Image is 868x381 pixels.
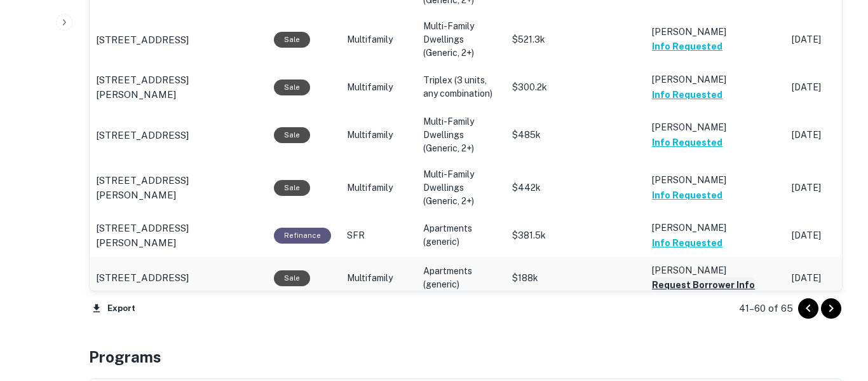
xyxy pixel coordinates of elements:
p: Multifamily [347,81,410,94]
div: This loan purpose was for refinancing [274,228,331,244]
div: Sale [274,180,310,196]
button: Go to previous page [798,298,818,319]
button: Info Requested [652,188,722,203]
p: [STREET_ADDRESS] [96,270,189,286]
div: Sale [274,270,310,286]
h4: Programs [89,345,161,368]
p: [STREET_ADDRESS] [96,128,189,143]
button: Info Requested [652,39,722,54]
p: Multi-Family Dwellings (Generic, 2+) [423,20,499,60]
a: [STREET_ADDRESS][PERSON_NAME] [96,73,261,102]
p: [STREET_ADDRESS] [96,32,189,48]
p: Multi-Family Dwellings (Generic, 2+) [423,115,499,155]
a: [STREET_ADDRESS][PERSON_NAME] [96,221,261,251]
p: [PERSON_NAME] [652,263,779,277]
p: $521.3k [512,33,639,46]
p: [PERSON_NAME] [652,221,779,235]
a: [STREET_ADDRESS] [96,32,261,48]
p: [PERSON_NAME] [652,173,779,187]
p: $485k [512,128,639,142]
p: $442k [512,181,639,195]
p: Apartments (generic) [423,222,499,249]
p: $381.5k [512,229,639,242]
p: $188k [512,272,639,285]
div: Sale [274,127,310,143]
div: Sale [274,80,310,95]
button: Info Requested [652,135,722,150]
p: Multifamily [347,181,410,195]
p: Triplex (3 units, any combination) [423,74,499,100]
p: SFR [347,229,410,242]
button: Request Borrower Info [652,277,755,293]
p: 41–60 of 65 [739,301,793,316]
p: Apartments (generic) [423,265,499,291]
p: [PERSON_NAME] [652,73,779,87]
p: [PERSON_NAME] [652,120,779,134]
p: $300.2k [512,81,639,94]
a: [STREET_ADDRESS] [96,270,261,286]
button: Info Requested [652,235,722,251]
a: [STREET_ADDRESS] [96,128,261,143]
a: [STREET_ADDRESS][PERSON_NAME] [96,173,261,203]
p: Multifamily [347,272,410,285]
div: Sale [274,32,310,48]
button: Info Requested [652,87,722,102]
p: Multi-Family Dwellings (Generic, 2+) [423,168,499,208]
p: Multifamily [347,33,410,46]
button: Export [89,299,139,318]
p: [PERSON_NAME] [652,25,779,39]
iframe: Chat Widget [804,279,868,340]
p: Multifamily [347,128,410,142]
